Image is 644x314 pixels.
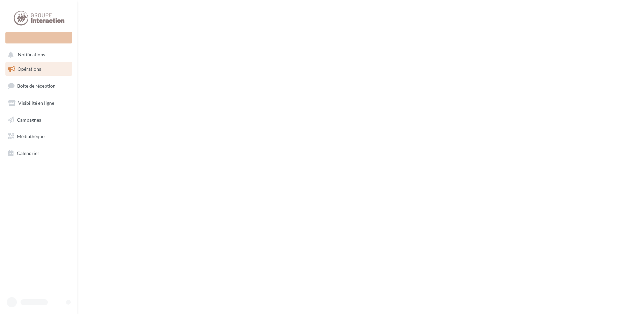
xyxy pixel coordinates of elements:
[18,52,45,58] span: Notifications
[4,129,73,144] a: Médiathèque
[4,113,73,127] a: Campagnes
[17,83,56,89] span: Boîte de réception
[5,32,72,43] div: Nouvelle campagne
[18,100,54,106] span: Visibilité en ligne
[4,146,73,160] a: Calendrier
[17,133,44,139] span: Médiathèque
[4,96,73,110] a: Visibilité en ligne
[4,62,73,76] a: Opérations
[4,78,73,93] a: Boîte de réception
[18,66,41,72] span: Opérations
[17,150,39,156] span: Calendrier
[17,117,41,122] span: Campagnes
